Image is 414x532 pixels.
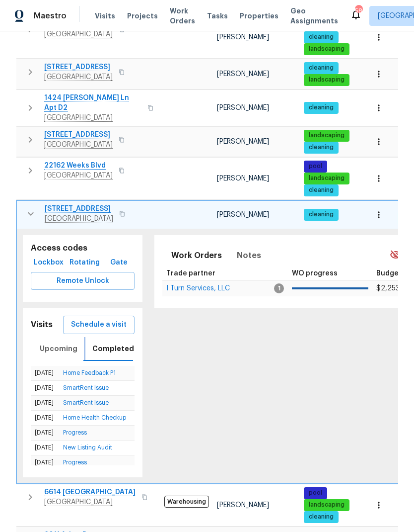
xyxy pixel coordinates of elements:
[31,410,59,425] td: [DATE]
[34,11,67,21] span: Maestro
[31,455,59,470] td: [DATE]
[305,162,326,171] span: pool
[305,174,348,182] span: landscaping
[290,6,338,26] span: Geo Assignments
[305,489,326,497] span: pool
[305,103,338,112] span: cleaning
[217,502,269,509] span: [PERSON_NAME]
[164,496,209,508] span: Warehousing
[31,426,59,441] td: [DATE]
[376,270,402,277] span: Budget
[166,285,230,291] a: I Turn Services, LLC
[31,395,59,410] td: [DATE]
[292,270,338,277] span: WO progress
[237,249,261,263] span: Notes
[63,370,116,376] a: Home Feedback P1
[305,64,338,72] span: cleaning
[39,275,127,287] span: Remote Unlock
[217,71,269,78] span: [PERSON_NAME]
[217,104,269,111] span: [PERSON_NAME]
[376,285,411,292] span: $2,253.40
[31,320,53,330] h5: Visits
[166,285,230,292] span: I Turn Services, LLC
[31,441,59,455] td: [DATE]
[63,400,109,406] a: SmartRent Issue
[305,513,338,521] span: cleaning
[171,249,222,263] span: Work Orders
[207,12,228,19] span: Tasks
[63,385,109,391] a: SmartRent Issue
[305,131,348,140] span: landscaping
[305,76,348,84] span: landscaping
[217,211,269,218] span: [PERSON_NAME]
[63,415,126,421] a: Home Health Checkup
[127,11,158,21] span: Projects
[217,175,269,182] span: [PERSON_NAME]
[305,210,338,219] span: cleaning
[31,243,135,254] h5: Access codes
[63,444,112,450] a: New Listing Audit
[31,254,67,272] button: Lockbox
[166,270,215,277] span: Trade partner
[63,316,135,334] button: Schedule a visit
[63,459,87,465] a: Progress
[305,45,348,53] span: landscaping
[71,319,127,331] span: Schedule a visit
[63,430,87,436] a: Progress
[103,254,135,272] button: Gate
[31,272,135,290] button: Remote Unlock
[40,343,77,355] span: Upcoming
[274,283,284,293] span: 1
[67,254,103,272] button: Rotating
[170,6,195,26] span: Work Orders
[305,501,348,509] span: landscaping
[240,11,278,21] span: Properties
[31,366,59,381] td: [DATE]
[355,6,362,16] div: 58
[31,380,59,395] td: [DATE]
[35,257,63,269] span: Lockbox
[70,257,99,269] span: Rotating
[107,257,131,269] span: Gate
[305,33,338,41] span: cleaning
[95,11,115,21] span: Visits
[217,138,269,145] span: [PERSON_NAME]
[217,34,269,41] span: [PERSON_NAME]
[92,343,134,355] span: Completed
[305,186,338,194] span: cleaning
[305,143,338,152] span: cleaning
